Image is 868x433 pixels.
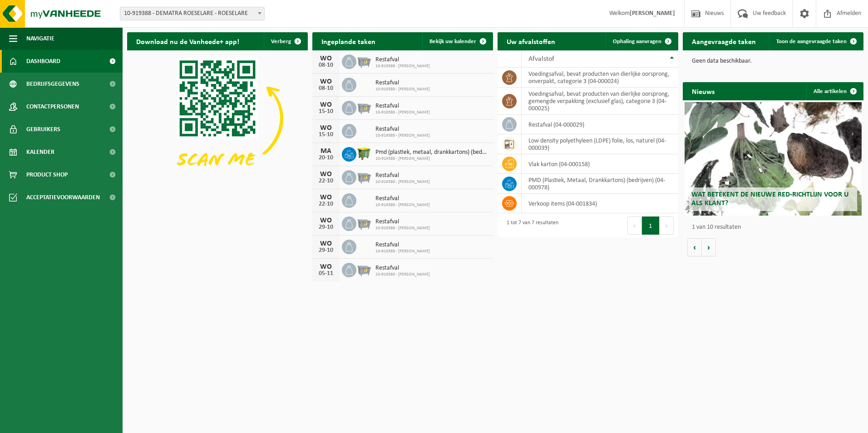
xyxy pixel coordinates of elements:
div: 1 tot 7 van 7 resultaten [502,216,558,236]
span: Gebruikers [26,118,60,141]
button: Vorige [687,238,702,256]
span: Afvalstof [528,55,554,63]
span: 10-919388 - [PERSON_NAME] [375,226,430,231]
span: Pmd (plastiek, metaal, drankkartons) (bedrijven) [375,149,488,156]
button: Verberg [264,32,307,50]
span: Restafval [375,241,430,249]
div: WO [317,171,335,178]
span: Product Shop [26,163,68,186]
div: 15-10 [317,108,335,115]
span: Dashboard [26,50,60,73]
a: Toon de aangevraagde taken [769,32,863,50]
span: Restafval [375,195,430,202]
a: Bekijk uw kalender [422,32,492,50]
div: WO [317,263,335,271]
span: Toon de aangevraagde taken [776,39,847,44]
td: PMD (Plastiek, Metaal, Drankkartons) (bedrijven) (04-000978) [522,174,678,194]
a: Alle artikelen [806,82,863,100]
p: 1 van 10 resultaten [692,224,859,231]
span: 10-919388 - [PERSON_NAME] [375,156,488,162]
button: 1 [642,216,660,235]
td: low density polyethyleen (LDPE) folie, los, naturel (04-000039) [522,134,678,154]
span: Contactpersonen [26,95,79,118]
div: 08-10 [317,62,335,69]
div: WO [317,194,335,201]
a: Ophaling aanvragen [606,32,677,50]
span: Restafval [375,218,430,226]
div: 22-10 [317,178,335,184]
img: Download de VHEPlus App [127,50,308,186]
span: Restafval [375,265,430,272]
p: Geen data beschikbaar. [692,58,854,64]
img: WB-2500-GAL-GY-01 [356,169,372,184]
button: Previous [627,216,642,235]
h2: Ingeplande taken [312,32,385,50]
td: verkoop items (04-001834) [522,194,678,213]
h2: Aangevraagde taken [683,32,765,50]
img: WB-2500-GAL-GY-01 [356,99,372,115]
button: Next [660,216,674,235]
div: 05-11 [317,271,335,277]
span: 10-919388 - [PERSON_NAME] [375,272,430,277]
span: 10-919388 - [PERSON_NAME] [375,110,430,115]
div: 22-10 [317,201,335,207]
img: WB-2500-GAL-GY-01 [356,53,372,69]
td: vlak karton (04-000158) [522,154,678,174]
h2: Uw afvalstoffen [498,32,564,50]
span: Acceptatievoorwaarden [26,186,100,209]
td: voedingsafval, bevat producten van dierlijke oorsprong, gemengde verpakking (exclusief glas), cat... [522,88,678,115]
div: 29-10 [317,247,335,254]
div: MA [317,148,335,155]
h2: Download nu de Vanheede+ app! [127,32,248,50]
div: WO [317,78,335,85]
img: WB-2500-GAL-GY-01 [356,215,372,231]
td: restafval (04-000029) [522,115,678,134]
span: Restafval [375,103,430,110]
div: WO [317,240,335,247]
span: Bekijk uw kalender [429,39,476,44]
img: WB-1100-HPE-GN-50 [356,146,372,161]
span: 10-919388 - [PERSON_NAME] [375,249,430,254]
div: 15-10 [317,132,335,138]
span: 10-919388 - DEMATRA ROESELARE - ROESELARE [120,7,265,20]
img: WB-2500-GAL-GY-01 [356,261,372,277]
div: WO [317,55,335,62]
span: Kalender [26,141,54,163]
span: Verberg [271,39,291,44]
a: Wat betekent de nieuwe RED-richtlijn voor u als klant? [685,102,862,216]
div: WO [317,101,335,108]
span: Bedrijfsgegevens [26,73,79,95]
span: 10-919388 - [PERSON_NAME] [375,64,430,69]
button: Volgende [702,238,716,256]
span: Restafval [375,126,430,133]
span: 10-919388 - [PERSON_NAME] [375,202,430,208]
span: 10-919388 - DEMATRA ROESELARE - ROESELARE [120,7,264,20]
span: Restafval [375,79,430,87]
span: Navigatie [26,27,54,50]
div: 29-10 [317,224,335,231]
span: 10-919388 - [PERSON_NAME] [375,179,430,185]
strong: [PERSON_NAME] [630,10,675,17]
div: WO [317,124,335,132]
h2: Nieuws [683,82,724,100]
td: voedingsafval, bevat producten van dierlijke oorsprong, onverpakt, categorie 3 (04-000024) [522,68,678,88]
div: 08-10 [317,85,335,92]
div: 20-10 [317,155,335,161]
span: Wat betekent de nieuwe RED-richtlijn voor u als klant? [691,191,848,207]
span: Restafval [375,56,430,64]
span: 10-919388 - [PERSON_NAME] [375,133,430,138]
span: Restafval [375,172,430,179]
span: Ophaling aanvragen [613,39,661,44]
div: WO [317,217,335,224]
span: 10-919388 - [PERSON_NAME] [375,87,430,92]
